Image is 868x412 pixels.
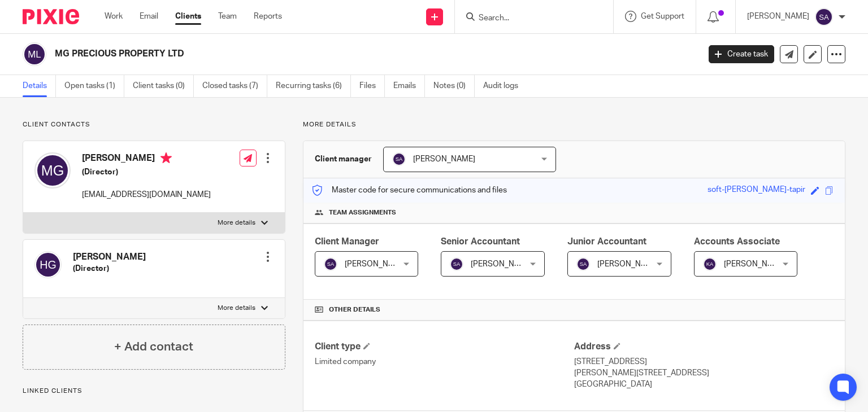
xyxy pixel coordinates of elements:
[450,257,463,271] img: svg%3E
[105,11,123,22] a: Work
[315,154,372,165] h3: Client manager
[315,237,379,246] span: Client Manager
[574,379,834,390] p: [GEOGRAPHIC_DATA]
[597,260,659,268] span: [PERSON_NAME]
[34,152,71,189] img: svg%3E
[724,260,786,268] span: [PERSON_NAME]
[133,75,194,97] a: Client tasks (0)
[175,11,201,22] a: Clients
[471,260,533,268] span: [PERSON_NAME]
[140,11,158,22] a: Email
[574,367,834,379] p: [PERSON_NAME][STREET_ADDRESS]
[359,75,385,97] a: Files
[73,263,146,274] h5: (Director)
[64,75,124,97] a: Open tasks (1)
[55,48,565,60] h2: MG PRECIOUS PROPERTY LTD
[703,257,717,271] img: svg%3E
[345,260,407,268] span: [PERSON_NAME]
[478,14,579,24] input: Search
[576,257,590,271] img: svg%3E
[641,12,684,20] span: Get Support
[23,9,79,24] img: Pixie
[23,42,46,66] img: svg%3E
[574,356,834,367] p: [STREET_ADDRESS]
[114,338,193,356] h4: + Add contact
[433,75,475,97] a: Notes (0)
[393,75,425,97] a: Emails
[34,251,62,278] img: svg%3E
[441,237,520,246] span: Senior Accountant
[218,218,255,227] p: More details
[315,356,574,367] p: Limited company
[315,341,574,353] h4: Client type
[329,305,380,314] span: Other details
[413,155,475,163] span: [PERSON_NAME]
[567,237,646,246] span: Junior Accountant
[254,11,282,22] a: Reports
[73,251,146,263] h4: [PERSON_NAME]
[312,185,507,196] p: Master code for secure communications and files
[218,11,237,22] a: Team
[303,120,845,129] p: More details
[276,75,351,97] a: Recurring tasks (6)
[574,341,834,353] h4: Address
[23,387,285,396] p: Linked clients
[82,189,211,200] p: [EMAIL_ADDRESS][DOMAIN_NAME]
[392,152,406,166] img: svg%3E
[709,45,774,63] a: Create task
[23,75,56,97] a: Details
[82,166,211,178] h5: (Director)
[329,208,396,217] span: Team assignments
[708,184,805,197] div: soft-[PERSON_NAME]-tapir
[218,304,255,313] p: More details
[82,152,211,166] h4: [PERSON_NAME]
[694,237,780,246] span: Accounts Associate
[23,120,285,129] p: Client contacts
[815,8,833,26] img: svg%3E
[160,152,172,164] i: Primary
[483,75,527,97] a: Audit logs
[202,75,267,97] a: Closed tasks (7)
[324,257,337,271] img: svg%3E
[747,11,809,22] p: [PERSON_NAME]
